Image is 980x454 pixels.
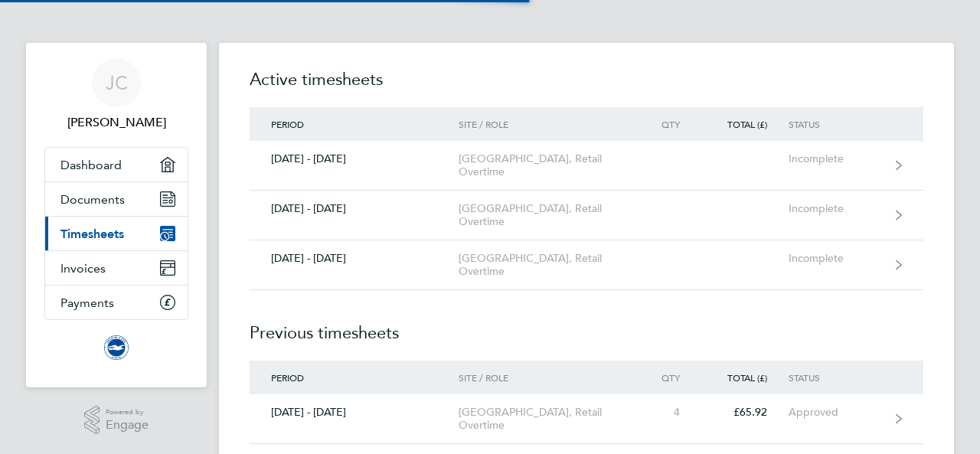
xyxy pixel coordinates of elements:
[45,286,188,319] a: Payments
[634,119,701,129] div: Qty
[701,119,789,129] div: Total (£)
[459,372,634,383] div: Site / Role
[789,372,883,383] div: Status
[26,43,207,387] nav: Main navigation
[250,67,923,107] h2: Active timesheets
[459,152,634,178] div: [GEOGRAPHIC_DATA], Retail Overtime
[250,290,923,361] h2: Previous timesheets
[789,119,883,129] div: Status
[271,371,304,384] span: Period
[106,406,149,419] span: Powered by
[701,406,789,419] div: £65.92
[60,296,114,310] span: Payments
[634,372,701,383] div: Qty
[250,202,459,215] div: [DATE] - [DATE]
[45,182,188,216] a: Documents
[250,191,923,240] a: [DATE] - [DATE][GEOGRAPHIC_DATA], Retail OvertimeIncomplete
[106,419,149,432] span: Engage
[250,141,923,191] a: [DATE] - [DATE][GEOGRAPHIC_DATA], Retail OvertimeIncomplete
[789,152,883,165] div: Incomplete
[271,118,304,130] span: Period
[44,113,188,132] span: James Chamberlain
[60,192,125,207] span: Documents
[45,217,188,250] a: Timesheets
[250,240,923,290] a: [DATE] - [DATE][GEOGRAPHIC_DATA], Retail OvertimeIncomplete
[634,406,701,419] div: 4
[459,202,634,228] div: [GEOGRAPHIC_DATA], Retail Overtime
[250,152,459,165] div: [DATE] - [DATE]
[789,406,883,419] div: Approved
[459,252,634,278] div: [GEOGRAPHIC_DATA], Retail Overtime
[60,227,124,241] span: Timesheets
[250,252,459,265] div: [DATE] - [DATE]
[45,251,188,285] a: Invoices
[789,202,883,215] div: Incomplete
[250,406,459,419] div: [DATE] - [DATE]
[701,372,789,383] div: Total (£)
[84,406,149,435] a: Powered byEngage
[44,58,188,132] a: JC[PERSON_NAME]
[459,406,634,432] div: [GEOGRAPHIC_DATA], Retail Overtime
[106,73,128,93] span: JC
[44,335,188,360] a: Go to home page
[60,261,106,276] span: Invoices
[459,119,634,129] div: Site / Role
[45,148,188,181] a: Dashboard
[60,158,122,172] span: Dashboard
[250,394,923,444] a: [DATE] - [DATE][GEOGRAPHIC_DATA], Retail Overtime4£65.92Approved
[104,335,129,360] img: brightonandhovealbion-logo-retina.png
[789,252,883,265] div: Incomplete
